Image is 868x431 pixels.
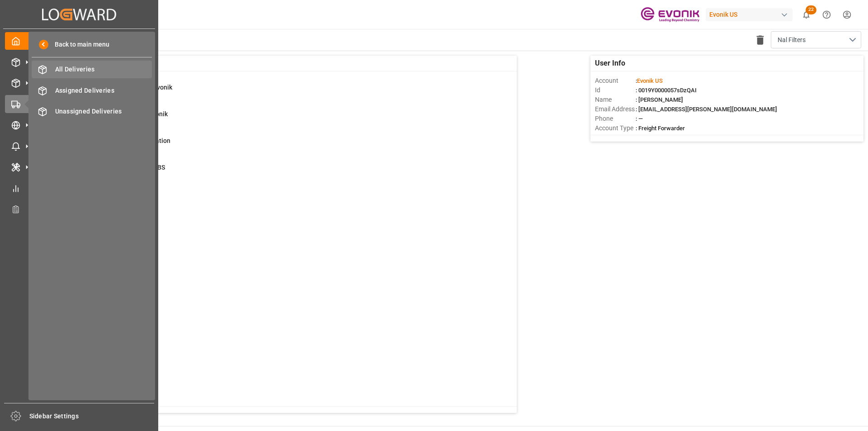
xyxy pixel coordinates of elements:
span: All Deliveries [55,65,152,74]
a: 35ABS: Missing Booking ConfirmationShipment [47,136,505,155]
span: Sidebar Settings [29,412,155,421]
span: : [EMAIL_ADDRESS][PERSON_NAME][DOMAIN_NAME] [636,106,777,113]
span: : — [636,115,643,122]
a: Assigned Deliveries [32,81,152,99]
a: All Deliveries [32,61,152,78]
img: Evonik-brand-mark-Deep-Purple-RGB.jpeg_1700498283.jpeg [641,7,699,23]
button: Evonik US [706,6,796,23]
a: Transport Planner [5,200,153,218]
button: Help Center [816,5,837,25]
span: Email Address [595,104,636,114]
button: open menu [771,31,861,48]
span: Assigned Deliveries [55,86,152,95]
span: Unassigned Deliveries [55,107,152,116]
a: My Cockpit [5,32,153,50]
a: Unassigned Deliveries [32,103,152,120]
a: 0Error Sales Order Update to EvonikShipment [47,109,505,128]
span: Name [595,95,636,104]
a: 6TU : Pre-Leg Shipment # ErrorTransport Unit [47,216,505,235]
div: Evonik US [706,8,793,21]
span: Nal Filters [778,35,806,45]
a: My Reports [5,179,153,197]
a: 0Error on Initial Sales Order to EvonikShipment [47,83,505,102]
span: 22 [806,5,816,14]
a: 1Pending Bkg Request sent to ABSShipment [47,163,505,182]
span: : Freight Forwarder [636,125,685,132]
span: Account [595,76,636,85]
span: Back to main menu [48,40,109,49]
span: Evonik US [637,77,663,84]
button: show 22 new notifications [796,5,816,25]
span: : [PERSON_NAME] [636,96,683,103]
span: User Info [595,58,625,69]
span: Id [595,85,636,95]
span: : [636,77,663,84]
span: Account Type [595,123,636,133]
span: Phone [595,114,636,123]
span: : 0019Y0000057sDzQAI [636,87,697,94]
a: 2Main-Leg Shipment # ErrorShipment [47,189,505,208]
